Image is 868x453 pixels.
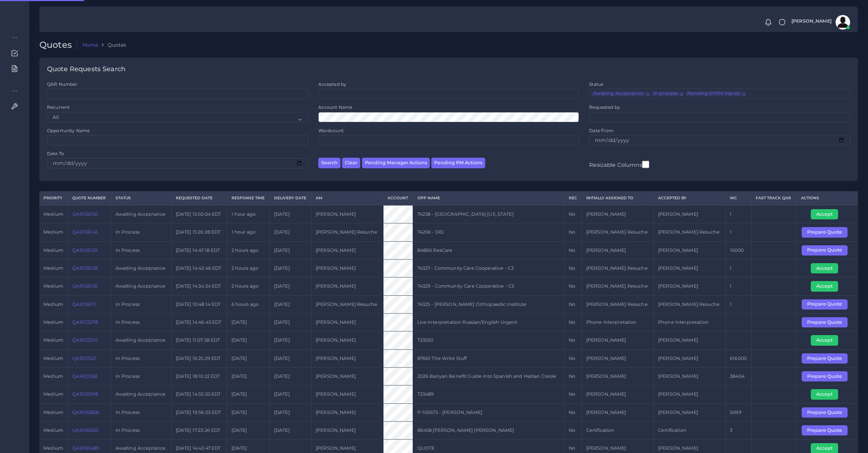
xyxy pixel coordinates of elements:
[413,313,565,331] td: Live Interpretation Russian/English Urgent
[270,367,311,385] td: [DATE]
[802,319,853,325] a: Prepare Quote
[270,259,311,277] td: [DATE]
[582,367,654,385] td: [PERSON_NAME]
[111,295,171,313] td: In Process
[654,313,725,331] td: Phone Interpretation
[171,367,227,385] td: [DATE] 18:10:22 EDT
[43,265,63,271] span: medium
[811,391,843,397] a: Accept
[311,331,383,349] td: [PERSON_NAME]
[811,445,843,451] a: Accept
[311,277,383,295] td: [PERSON_NAME]
[654,205,725,223] td: [PERSON_NAME]
[171,403,227,421] td: [DATE] 19:56:03 EDT
[413,403,565,421] td: P-100575 - [PERSON_NAME]
[47,150,64,157] label: Date To
[582,192,654,205] th: Initially Assigned to
[413,295,565,313] td: 74325 - [PERSON_NAME] Orthopaedic Institute
[227,241,270,259] td: 2 hours ago
[726,403,752,421] td: 5099
[582,241,654,259] td: [PERSON_NAME]
[802,247,853,253] a: Prepare Quote
[311,192,383,205] th: AM
[413,277,565,295] td: 74329 - Community Care Cooperative - C3
[582,295,654,313] td: [PERSON_NAME] Resuche
[654,277,725,295] td: [PERSON_NAME]
[111,192,171,205] th: Status
[270,192,311,205] th: Delivery Date
[726,192,752,205] th: WC
[43,373,63,379] span: medium
[811,389,838,399] button: Accept
[651,91,684,96] li: In process
[311,223,383,241] td: [PERSON_NAME] Resuche
[726,422,752,439] td: 3
[565,331,582,349] td: No
[270,241,311,259] td: [DATE]
[565,385,582,403] td: No
[565,277,582,295] td: No
[311,313,383,331] td: [PERSON_NAME]
[726,205,752,223] td: 1
[82,41,98,49] a: Home
[582,331,654,349] td: [PERSON_NAME]
[72,410,99,415] a: QAR120806
[171,422,227,439] td: [DATE] 17:23:26 EDT
[47,127,90,134] label: Opportunity Name
[72,337,97,343] a: QAR122210
[751,192,796,205] th: Fast Track QAR
[565,223,582,241] td: No
[802,227,848,237] button: Prepare Quote
[43,391,63,397] span: medium
[654,331,725,349] td: [PERSON_NAME]
[270,205,311,223] td: [DATE]
[43,337,63,343] span: medium
[72,373,97,379] a: QAR121558
[111,403,171,421] td: In Process
[111,241,171,259] td: In Process
[47,81,77,87] label: QAR Number
[270,223,311,241] td: [DATE]
[227,192,270,205] th: Response Time
[654,349,725,367] td: [PERSON_NAME]
[72,356,96,361] a: QAR121521
[654,367,725,385] td: [PERSON_NAME]
[802,371,848,381] button: Prepare Quote
[270,349,311,367] td: [DATE]
[43,319,63,325] span: medium
[311,205,383,223] td: [PERSON_NAME]
[171,349,227,367] td: [DATE] 16:25:29 EDT
[802,353,848,364] button: Prepare Quote
[43,283,63,289] span: medium
[111,349,171,367] td: In Process
[311,259,383,277] td: [PERSON_NAME]
[589,81,603,87] label: Status
[311,385,383,403] td: [PERSON_NAME]
[582,313,654,331] td: Phone Interpretation
[227,259,270,277] td: 2 hours ago
[802,245,848,256] button: Prepare Quote
[591,91,650,96] li: Awaiting Acceptance
[565,403,582,421] td: No
[654,259,725,277] td: [PERSON_NAME]
[111,259,171,277] td: Awaiting Acceptance
[802,355,853,361] a: Prepare Quote
[311,295,383,313] td: [PERSON_NAME] Resuche
[654,241,725,259] td: [PERSON_NAME]
[582,277,654,295] td: [PERSON_NAME] Resuche
[654,403,725,421] td: [PERSON_NAME]
[565,192,582,205] th: REC
[726,349,752,367] td: 616000
[43,211,63,217] span: medium
[43,410,63,415] span: medium
[72,427,98,433] a: QAR120565
[582,403,654,421] td: [PERSON_NAME]
[836,15,850,30] img: avatar
[811,283,843,289] a: Accept
[413,349,565,367] td: 87661 The Write Stuff
[791,19,832,24] span: [PERSON_NAME]
[811,337,843,343] a: Accept
[43,302,63,307] span: medium
[72,229,98,235] a: QAR126146
[227,295,270,313] td: 6 hours ago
